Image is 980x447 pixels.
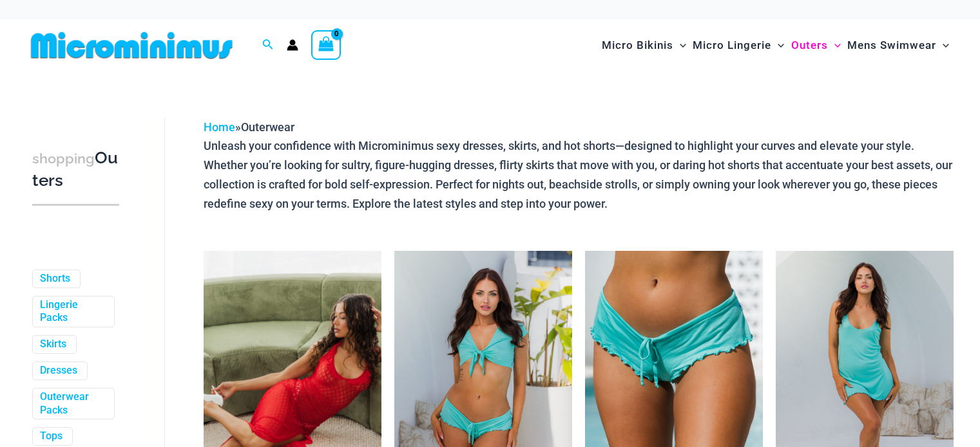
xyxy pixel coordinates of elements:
a: Skirts [40,338,66,351]
span: Micro Bikinis [602,29,673,62]
span: Micro Lingerie [693,29,771,62]
a: OutersMenu ToggleMenu Toggle [788,26,844,65]
a: Mens SwimwearMenu ToggleMenu Toggle [844,26,952,65]
a: Account icon link [287,39,298,51]
a: View Shopping Cart, empty [311,30,341,60]
span: Menu Toggle [771,29,784,62]
h3: Outers [32,147,119,192]
span: Menu Toggle [936,29,949,62]
p: Unleash your confidence with Microminimus sexy dresses, skirts, and hot shorts—designed to highli... [204,136,954,213]
a: Lingerie Packs [40,298,104,325]
a: Search icon link [262,37,274,53]
a: Micro LingerieMenu ToggleMenu Toggle [689,26,787,65]
nav: Site Navigation [597,24,954,67]
span: Menu Toggle [673,29,686,62]
span: Menu Toggle [828,29,841,62]
a: Tops [40,430,62,443]
a: Micro BikinisMenu ToggleMenu Toggle [599,26,689,65]
a: Home [204,120,235,134]
span: Outers [791,29,828,62]
span: » [204,120,294,134]
a: Dresses [40,364,77,378]
img: MM SHOP LOGO FLAT [26,31,238,60]
a: Shorts [40,272,70,286]
span: Mens Swimwear [847,29,936,62]
span: shopping [32,151,95,167]
span: Outerwear [241,120,294,134]
a: Outerwear Packs [40,390,104,417]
